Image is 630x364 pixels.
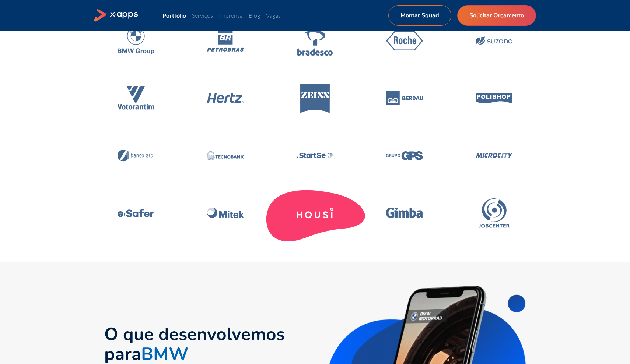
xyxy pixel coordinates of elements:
[388,5,451,26] a: Montar Squad
[219,12,243,19] a: Imprensa
[192,12,213,19] a: Serviços
[249,12,260,19] a: Blog
[162,12,186,19] a: Portfólio
[457,5,536,26] a: Solicitar Orçamento
[104,324,303,364] h2: O que desenvolvemos para
[266,12,281,19] a: Vagas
